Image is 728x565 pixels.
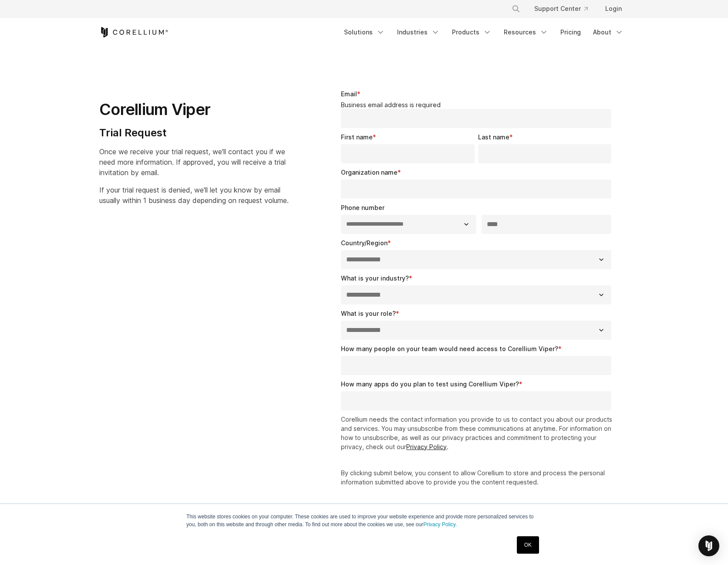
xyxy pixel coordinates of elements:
[527,1,595,17] a: Support Center
[339,24,629,40] div: Navigation Menu
[499,24,553,40] a: Resources
[186,513,542,528] p: This website stores cookies on your computer. These cookies are used to improve your website expe...
[341,468,615,487] p: By clicking submit below, you consent to allow Corellium to store and process the personal inform...
[341,101,615,109] legend: Business email address is required
[698,535,719,556] div: Open Intercom Messenger
[341,204,384,211] span: Phone number
[478,133,509,141] span: Last name
[341,274,409,282] span: What is your industry?
[341,239,388,247] span: Country/Region
[501,1,629,17] div: Navigation Menu
[341,169,398,176] span: Organization name
[99,27,169,37] a: Corellium Home
[555,24,586,40] a: Pricing
[341,90,357,98] span: Email
[339,24,390,40] a: Solutions
[447,24,497,40] a: Products
[341,133,373,141] span: First name
[598,1,629,17] a: Login
[341,345,558,352] span: How many people on your team would need access to Corellium Viper?
[517,536,539,554] a: OK
[341,310,396,317] span: What is your role?
[99,186,289,205] span: If your trial request is denied, we'll let you know by email usually within 1 business day depend...
[341,380,519,388] span: How many apps do you plan to test using Corellium Viper?
[99,100,289,119] h1: Corellium Viper
[406,443,447,450] a: Privacy Policy
[99,147,286,177] span: Once we receive your trial request, we'll contact you if we need more information. If approved, y...
[423,521,457,528] a: Privacy Policy.
[341,415,615,451] p: Corellium needs the contact information you provide to us to contact you about our products and s...
[392,24,445,40] a: Industries
[588,24,629,40] a: About
[99,126,289,139] h4: Trial Request
[508,1,524,17] button: Search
